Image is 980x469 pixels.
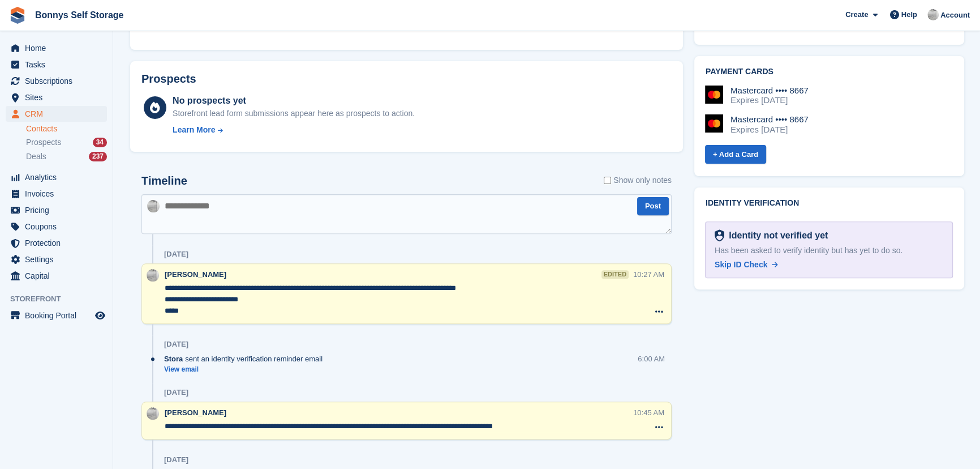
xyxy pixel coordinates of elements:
[730,125,809,135] div: Expires [DATE]
[164,455,188,464] div: [DATE]
[26,137,107,148] a: Prospects 34
[715,260,767,269] span: Skip ID Check
[705,86,723,104] img: Mastercard Logo
[25,106,93,122] span: CRM
[25,308,93,323] span: Booking Portal
[633,407,664,418] div: 10:45 AM
[165,270,226,279] span: [PERSON_NAME]
[25,251,93,267] span: Settings
[25,268,93,284] span: Capital
[730,95,809,105] div: Expires [DATE]
[601,270,629,279] div: edited
[25,202,93,218] span: Pricing
[604,174,611,186] input: Show only notes
[141,174,187,187] h2: Timeline
[706,67,953,76] h2: Payment cards
[9,7,26,24] img: stora-icon-8386f47178a22dfd0bd8f6a31ec36ba5ce8667c1dd55bd0f319d3a0aa187defe.svg
[165,408,226,417] span: [PERSON_NAME]
[901,9,917,20] span: Help
[6,106,107,122] a: menu
[6,186,107,202] a: menu
[147,407,159,420] img: James Bonny
[10,293,113,305] span: Storefront
[940,10,970,21] span: Account
[633,269,664,280] div: 10:27 AM
[25,169,93,185] span: Analytics
[637,197,669,216] button: Post
[715,259,778,271] a: Skip ID Check
[25,219,93,234] span: Coupons
[26,123,107,134] a: Contacts
[93,309,107,322] a: Preview store
[730,86,809,96] div: Mastercard •••• 8667
[25,186,93,202] span: Invoices
[25,235,93,251] span: Protection
[93,138,107,147] div: 34
[724,229,828,242] div: Identity not verified yet
[89,152,107,161] div: 237
[6,308,107,323] a: menu
[6,219,107,234] a: menu
[164,388,188,397] div: [DATE]
[147,269,159,282] img: James Bonny
[6,268,107,284] a: menu
[638,353,665,364] div: 6:00 AM
[705,145,766,164] a: + Add a Card
[6,57,107,73] a: menu
[164,365,328,374] a: View email
[173,108,415,120] div: Storefront lead form submissions appear here as prospects to action.
[6,202,107,218] a: menu
[147,200,160,212] img: James Bonny
[31,6,128,24] a: Bonnys Self Storage
[6,40,107,56] a: menu
[141,73,196,86] h2: Prospects
[164,250,188,259] div: [DATE]
[26,137,61,148] span: Prospects
[6,89,107,105] a: menu
[730,114,809,125] div: Mastercard •••• 8667
[706,199,953,208] h2: Identity verification
[6,73,107,89] a: menu
[6,169,107,185] a: menu
[173,124,415,136] a: Learn More
[6,235,107,251] a: menu
[25,40,93,56] span: Home
[845,9,868,20] span: Create
[164,340,188,349] div: [DATE]
[927,9,939,20] img: James Bonny
[26,151,46,162] span: Deals
[715,229,724,242] img: Identity Verification Ready
[705,114,723,133] img: Mastercard Logo
[26,151,107,163] a: Deals 237
[25,57,93,73] span: Tasks
[6,251,107,267] a: menu
[173,124,215,136] div: Learn More
[604,174,672,186] label: Show only notes
[25,73,93,89] span: Subscriptions
[25,89,93,105] span: Sites
[173,94,415,108] div: No prospects yet
[715,245,943,257] div: Has been asked to verify identity but has yet to do so.
[164,353,328,364] div: sent an identity verification reminder email
[164,353,183,364] span: Stora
